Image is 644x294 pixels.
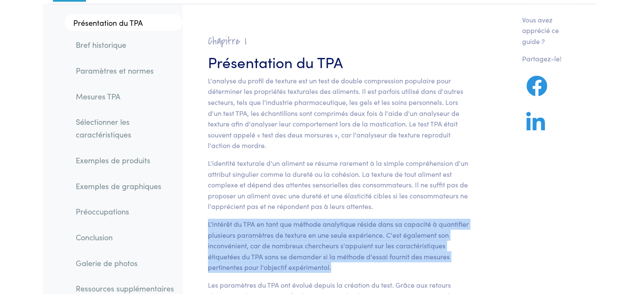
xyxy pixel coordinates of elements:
a: Bref historique [69,35,182,55]
a: Préoccupations [69,202,182,221]
a: Sélectionner les caractéristiques [69,112,182,144]
font: Ressources supplémentaires [76,283,174,294]
font: Mesures TPA [76,91,120,102]
font: Conclusion [76,232,113,242]
font: Bref historique [76,39,126,50]
a: Paramètres et normes [69,61,182,80]
font: L'analyse du profil de texture est un test de double compression populaire pour déterminer les pr... [208,76,463,150]
font: Exemples de produits [76,155,150,165]
font: Présentation du TPA [208,51,343,72]
font: Préoccupations [76,206,129,217]
font: Chapitre I [208,34,246,49]
font: Exemples de graphiques [76,181,161,191]
font: Galerie de photos [76,258,138,268]
a: Présentation du TPA [65,14,182,31]
font: Présentation du TPA [73,17,143,28]
font: Paramètres et normes [76,65,154,76]
font: L'identité texturale d'un aliment se résume rarement à la simple compréhension d'un attribut sing... [208,158,468,211]
a: Partager sur LinkedIn [522,122,549,132]
font: L'intérêt du TPA en tant que méthode analytique réside dans sa capacité à quantifier plusieurs pa... [208,219,469,272]
a: Exemples de produits [69,151,182,170]
a: Mesures TPA [69,87,182,106]
font: Partagez-le! [522,54,561,63]
font: Sélectionner les caractéristiques [76,116,131,140]
a: Conclusion [69,228,182,247]
a: Galerie de photos [69,253,182,273]
a: Exemples de graphiques [69,176,182,196]
font: Vous avez apprécié ce guide ? [522,15,559,46]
